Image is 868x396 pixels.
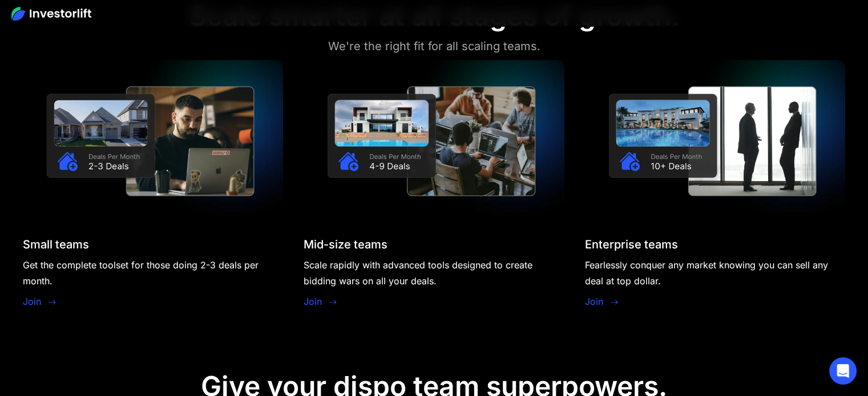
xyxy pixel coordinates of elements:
[328,37,540,55] div: We're the right fit for all scaling teams.
[304,238,387,251] div: Mid-size teams
[304,257,564,289] div: Scale rapidly with advanced tools designed to create bidding wars on all your deals.
[23,238,89,251] div: Small teams
[829,357,857,385] div: Open Intercom Messenger
[304,295,322,308] a: Join
[585,238,678,251] div: Enterprise teams
[585,295,603,308] a: Join
[23,295,41,308] a: Join
[23,257,283,289] div: Get the complete toolset for those doing 2-3 deals per month.
[585,257,845,289] div: Fearlessly conquer any market knowing you can sell any deal at top dollar.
